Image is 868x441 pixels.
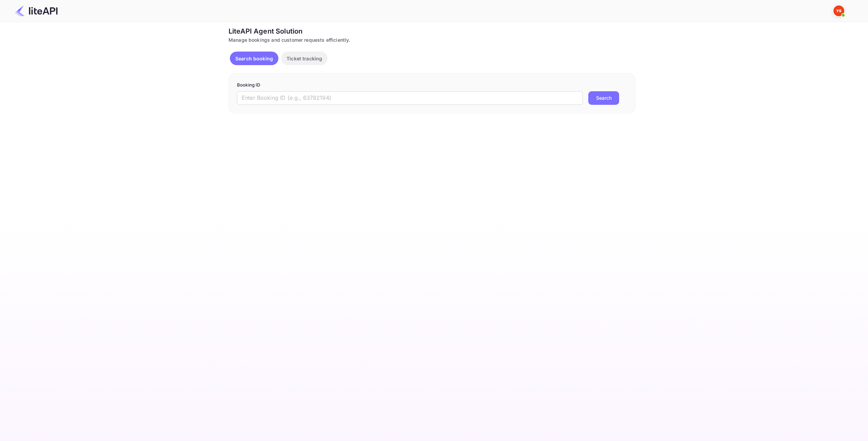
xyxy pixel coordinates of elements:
[287,55,322,62] p: Ticket tracking
[833,5,844,16] img: Yandex Support
[588,91,619,105] button: Search
[237,91,583,105] input: Enter Booking ID (e.g., 63782194)
[15,5,58,16] img: LiteAPI Logo
[235,55,273,62] p: Search booking
[229,26,635,36] div: LiteAPI Agent Solution
[237,82,627,89] p: Booking ID
[229,36,635,43] div: Manage bookings and customer requests efficiently.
